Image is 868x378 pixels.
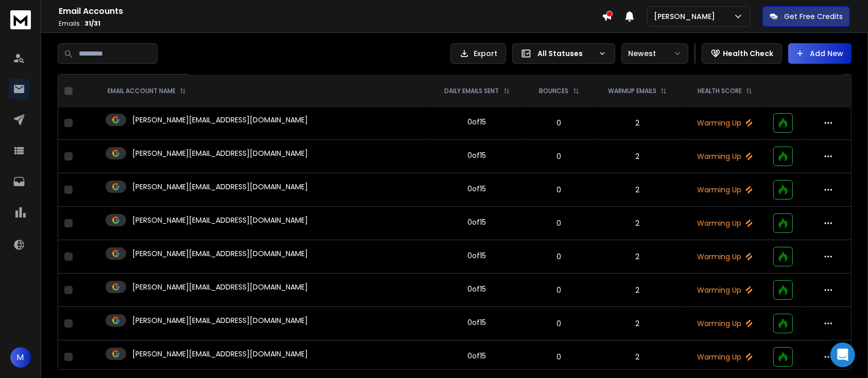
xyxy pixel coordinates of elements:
p: Warming Up [689,118,761,128]
button: Get Free Credits [762,6,850,27]
p: Get Free Credits [784,11,843,22]
div: 0 of 15 [468,150,487,160]
h1: Email Accounts [59,5,602,17]
button: Export [450,43,506,64]
p: Warming Up [689,251,761,262]
p: HEALTH SCORE [698,87,742,95]
p: Warming Up [689,151,761,161]
button: Newest [621,43,688,64]
button: Add New [788,43,852,64]
p: [PERSON_NAME][EMAIL_ADDRESS][DOMAIN_NAME] [132,115,308,125]
div: EMAIL ACCOUNT NAME [108,87,186,95]
p: 0 [532,251,586,262]
p: [PERSON_NAME][EMAIL_ADDRESS][DOMAIN_NAME] [132,282,308,292]
td: 2 [593,340,682,374]
td: 2 [593,207,682,240]
button: M [10,347,31,368]
p: [PERSON_NAME][EMAIL_ADDRESS][DOMAIN_NAME] [132,182,308,192]
p: All Statuses [537,48,594,59]
p: Health Check [723,48,773,59]
td: 2 [593,140,682,173]
div: 0 of 15 [468,117,487,127]
p: WARMUP EMAILS [608,87,656,95]
p: 0 [532,318,586,329]
p: 0 [532,118,586,128]
p: Warming Up [689,285,761,295]
p: 0 [532,151,586,161]
td: 2 [593,307,682,340]
span: 31 / 31 [84,19,100,28]
p: DAILY EMAILS SENT [445,87,499,95]
td: 2 [593,274,682,307]
p: Warming Up [689,352,761,362]
div: 0 of 15 [468,317,487,328]
p: Warming Up [689,185,761,195]
td: 2 [593,173,682,207]
div: 0 of 15 [468,184,487,194]
button: Health Check [702,43,782,64]
p: Warming Up [689,318,761,329]
td: 2 [593,106,682,140]
p: [PERSON_NAME][EMAIL_ADDRESS][DOMAIN_NAME] [132,248,308,259]
div: Open Intercom Messenger [830,343,855,367]
p: Emails : [59,20,602,28]
p: [PERSON_NAME][EMAIL_ADDRESS][DOMAIN_NAME] [132,215,308,225]
p: [PERSON_NAME] [654,11,719,22]
p: 0 [532,218,586,228]
p: [PERSON_NAME][EMAIL_ADDRESS][DOMAIN_NAME] [132,315,308,326]
div: 0 of 15 [468,250,487,261]
div: 0 of 15 [468,284,487,294]
p: [PERSON_NAME][EMAIL_ADDRESS][DOMAIN_NAME] [132,349,308,359]
p: 0 [532,285,586,295]
p: 0 [532,185,586,195]
p: Warming Up [689,218,761,228]
img: logo [10,10,31,29]
p: 0 [532,352,586,362]
p: BOUNCES [540,87,569,95]
div: 0 of 15 [468,217,487,227]
div: 0 of 15 [468,351,487,361]
td: 2 [593,240,682,274]
p: [PERSON_NAME][EMAIL_ADDRESS][DOMAIN_NAME] [132,148,308,158]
